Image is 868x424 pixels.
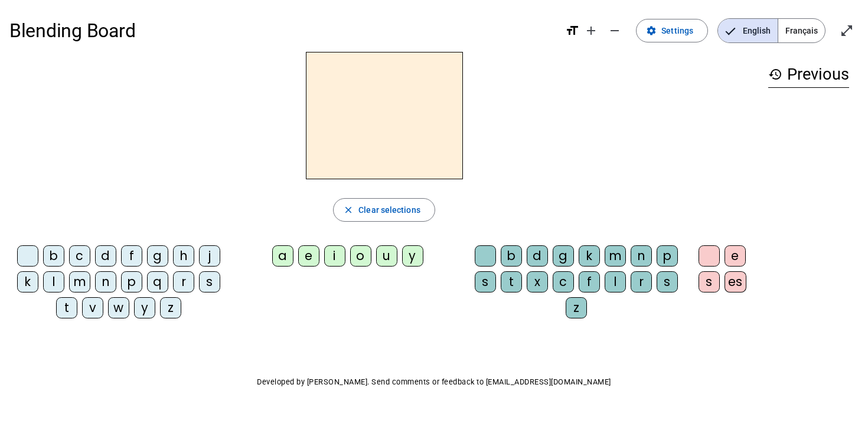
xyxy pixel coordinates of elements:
mat-icon: add [584,24,598,38]
div: t [501,271,522,292]
div: w [108,297,129,318]
button: Clear selections [333,198,435,222]
div: g [553,245,574,267]
div: k [579,245,600,267]
div: i [324,245,345,267]
div: z [566,297,587,318]
div: q [147,271,168,292]
mat-button-toggle-group: Language selection [717,18,825,43]
div: m [69,271,90,292]
p: Developed by [PERSON_NAME]. Send comments or feedback to [EMAIL_ADDRESS][DOMAIN_NAME] [9,375,859,389]
div: d [527,245,548,267]
h1: Blending Board [9,12,556,50]
mat-icon: history [768,67,782,81]
button: Settings [636,19,708,42]
div: x [527,271,548,292]
div: k [17,271,38,292]
div: t [56,297,77,318]
h3: Previous [768,61,849,88]
div: g [147,245,168,267]
button: Increase font size [579,19,603,42]
span: English [718,19,778,42]
div: r [631,271,652,292]
div: e [725,245,746,267]
div: u [376,245,397,267]
div: y [134,297,155,318]
div: l [43,271,64,292]
div: h [173,245,194,267]
div: s [699,271,720,292]
div: n [631,245,652,267]
div: es [725,271,746,292]
div: r [173,271,194,292]
div: c [69,245,90,267]
div: f [121,245,142,267]
div: v [82,297,103,318]
div: p [657,245,678,267]
button: Enter full screen [835,19,859,42]
div: y [402,245,423,267]
mat-icon: open_in_full [840,24,854,38]
div: d [95,245,116,267]
button: Decrease font size [603,19,626,42]
div: l [605,271,626,292]
div: b [43,245,64,267]
div: f [579,271,600,292]
span: Settings [661,24,693,38]
span: Français [778,19,825,42]
div: e [298,245,319,267]
div: j [199,245,220,267]
div: b [501,245,522,267]
div: s [475,271,496,292]
div: n [95,271,116,292]
mat-icon: format_size [565,24,579,38]
mat-icon: settings [646,25,657,36]
div: a [272,245,293,267]
div: z [160,297,181,318]
div: m [605,245,626,267]
div: c [553,271,574,292]
div: s [657,271,678,292]
mat-icon: remove [608,24,622,38]
div: p [121,271,142,292]
span: Clear selections [358,203,420,217]
mat-icon: close [343,205,354,215]
div: o [350,245,371,267]
div: s [199,271,220,292]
